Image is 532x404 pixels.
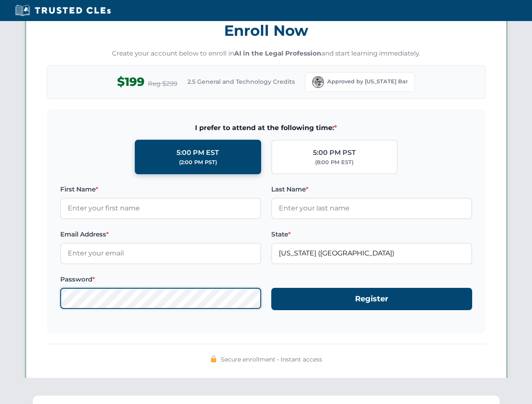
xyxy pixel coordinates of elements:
[271,243,472,264] input: Florida (FL)
[210,356,217,362] img: 🔒
[271,184,472,194] label: Last Name
[60,274,261,284] label: Password
[60,184,261,194] label: First Name
[47,17,486,44] h3: Enroll Now
[60,198,261,219] input: Enter your first name
[315,158,353,167] div: (8:00 PM EST)
[187,77,295,86] span: 2.5 General and Technology Credits
[313,147,356,158] div: 5:00 PM PST
[271,288,472,310] button: Register
[179,158,217,167] div: (2:00 PM PST)
[60,243,261,264] input: Enter your email
[60,229,261,239] label: Email Address
[176,147,219,158] div: 5:00 PM EST
[60,122,472,133] span: I prefer to attend at the following time:
[148,79,177,89] span: Reg $299
[47,49,486,58] p: Create your account below to enroll in and start learning immediately.
[327,77,408,86] span: Approved by [US_STATE] Bar
[271,229,472,239] label: State
[117,72,144,91] span: $199
[221,355,322,364] span: Secure enrollment • Instant access
[234,49,321,57] strong: AI in the Legal Profession
[271,198,472,219] input: Enter your last name
[312,76,324,88] img: Florida Bar
[13,4,113,17] img: Trusted CLEs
